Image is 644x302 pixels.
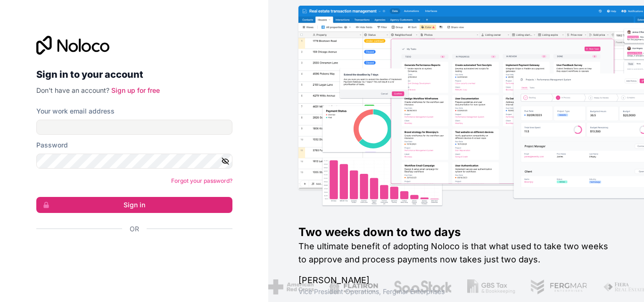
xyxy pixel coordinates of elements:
span: Don't have an account? [36,86,109,94]
img: /assets/american-red-cross-BAupjrZR.png [268,279,314,294]
input: Email address [36,120,232,135]
span: Or [130,224,139,234]
h1: Two weeks down to two days [298,225,614,240]
input: Password [36,154,232,169]
a: Forgot your password? [171,177,232,184]
h2: Sign in to your account [36,66,232,83]
h2: The ultimate benefit of adopting Noloco is that what used to take two weeks to approve and proces... [298,240,614,266]
h1: [PERSON_NAME] [298,274,614,287]
h1: Vice President Operations , Fergmar Enterprises [298,287,614,296]
label: Your work email address [36,106,115,116]
button: Sign in [36,197,232,213]
label: Password [36,140,68,150]
a: Sign up for free [111,86,160,94]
